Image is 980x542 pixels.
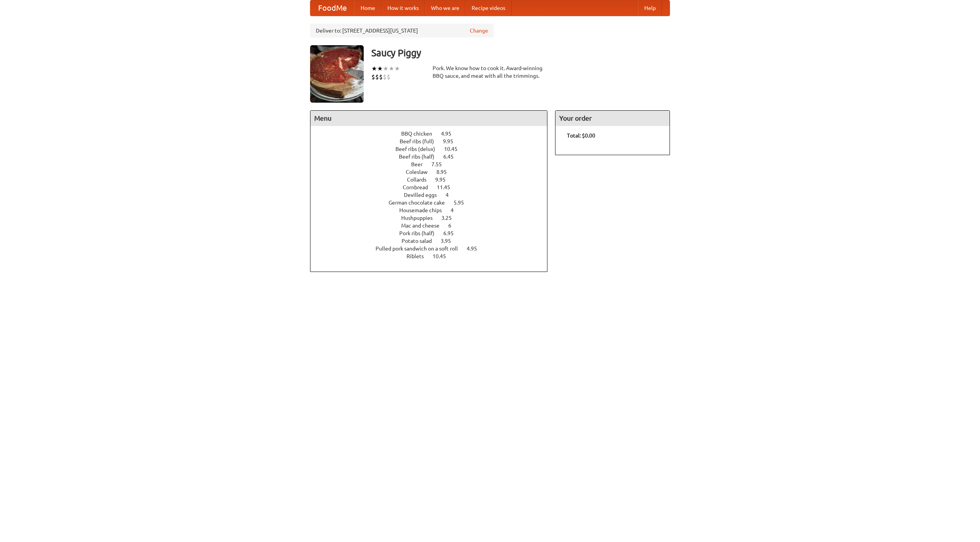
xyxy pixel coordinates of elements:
span: 11.45 [437,184,458,190]
a: Coleslaw 8.95 [406,169,461,175]
li: $ [379,73,383,81]
a: Beer 7.55 [411,161,456,167]
span: German chocolate cake [389,200,452,206]
a: Pork ribs (half) 6.95 [399,230,468,236]
li: ★ [383,64,389,73]
span: Pulled pork sandwich on a soft roll [376,246,465,252]
span: Pork ribs (half) [399,230,442,236]
span: BBQ chicken [401,131,440,137]
span: 6 [448,223,459,229]
span: Riblets [407,253,431,259]
span: Collards [407,177,434,183]
span: Cornbread [403,184,436,190]
span: 10.45 [433,253,454,259]
li: ★ [371,64,377,73]
span: 6.45 [443,154,461,160]
span: 4.95 [467,246,485,252]
a: Who we are [425,0,465,16]
span: 3.95 [441,238,459,244]
a: Beef ribs (delux) 10.45 [395,146,472,152]
li: $ [371,73,375,81]
span: 10.45 [444,146,465,152]
span: 7.55 [431,161,449,167]
li: $ [383,73,387,81]
a: Pulled pork sandwich on a soft roll 4.95 [376,246,491,252]
a: German chocolate cake 5.95 [389,200,478,206]
span: 4 [446,192,456,198]
div: Pork. We know how to cook it. Award-winning BBQ sauce, and meat with all the trimmings. [433,64,547,80]
span: Housemade chips [399,207,449,213]
a: Cornbread 11.45 [403,184,464,190]
a: Collards 9.95 [407,177,460,183]
li: $ [375,73,379,81]
h3: Saucy Piggy [371,45,670,61]
b: Total: $0.00 [567,133,595,139]
h4: Your order [555,111,670,126]
li: ★ [377,64,383,73]
a: Change [470,27,488,34]
span: 8.95 [436,169,454,175]
span: 6.95 [443,230,461,236]
span: 9.95 [443,138,461,144]
span: Beef ribs (full) [400,138,442,144]
li: ★ [389,64,394,73]
h4: Menu [310,111,547,126]
a: BBQ chicken 4.95 [401,131,465,137]
span: Potato salad [402,238,439,244]
span: 3.25 [441,215,459,221]
span: 5.95 [454,200,472,206]
img: angular.jpg [310,45,364,103]
a: Riblets 10.45 [407,253,460,259]
a: Home [354,0,381,16]
a: How it works [381,0,425,16]
span: Hushpuppies [401,215,440,221]
a: Help [638,0,662,16]
div: Deliver to: [STREET_ADDRESS][US_STATE] [310,24,494,38]
span: 4.95 [441,131,459,137]
a: Beef ribs (half) 6.45 [399,154,468,160]
a: Recipe videos [465,0,511,16]
span: 9.95 [435,177,453,183]
span: 4 [451,207,461,213]
span: Devilled eggs [404,192,444,198]
li: ★ [394,64,400,73]
a: Potato salad 3.95 [402,238,465,244]
li: $ [387,73,390,81]
a: FoodMe [310,0,354,16]
a: Devilled eggs 4 [404,192,463,198]
span: Mac and cheese [401,223,447,229]
span: Beef ribs (delux) [395,146,443,152]
a: Mac and cheese 6 [401,223,465,229]
span: Coleslaw [406,169,435,175]
a: Hushpuppies 3.25 [401,215,466,221]
a: Beef ribs (full) 9.95 [400,138,467,144]
span: Beef ribs (half) [399,154,442,160]
a: Housemade chips 4 [399,207,468,213]
span: Beer [411,161,430,167]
